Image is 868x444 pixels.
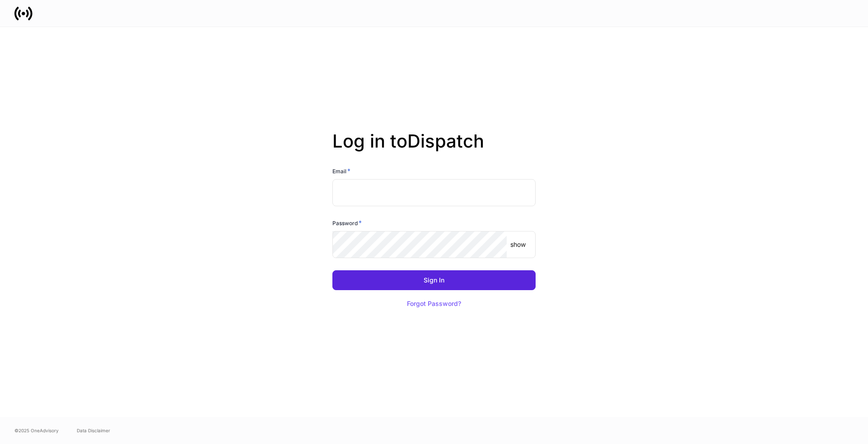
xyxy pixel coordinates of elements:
h6: Password [332,218,362,227]
p: show [510,240,526,249]
h2: Log in to Dispatch [332,130,536,166]
div: Forgot Password? [407,301,461,307]
h6: Email [332,166,350,176]
button: Sign In [332,270,536,290]
a: Data Disclaimer [77,427,110,434]
button: Forgot Password? [396,294,472,314]
span: © 2025 OneAdvisory [14,427,59,434]
div: Sign In [424,277,444,283]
